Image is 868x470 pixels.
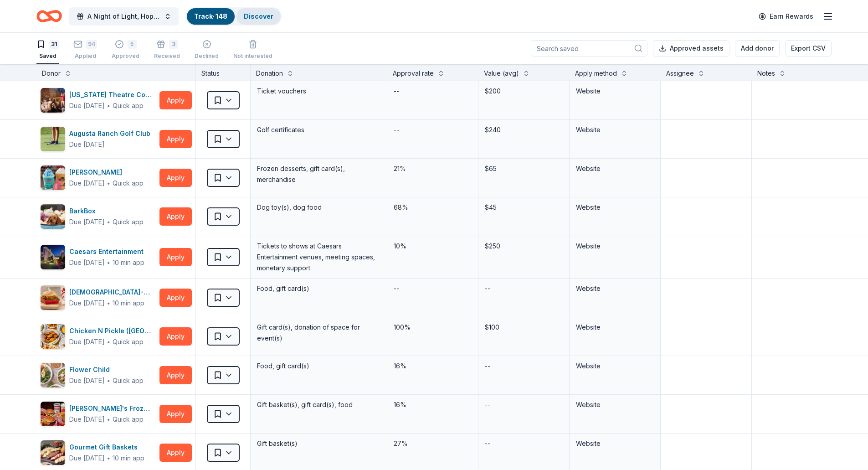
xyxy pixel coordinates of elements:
button: 31Saved [36,36,59,64]
div: Tickets to shows at Caesars Entertainment venues, meeting spaces, monetary support [256,240,381,274]
span: ∙ [107,299,111,307]
div: Donation [256,68,283,79]
div: $65 [484,162,564,175]
div: Gift basket(s), gift card(s), food [256,398,381,411]
div: Ticket vouchers [256,85,381,98]
span: ∙ [107,179,111,187]
button: Image for Augusta Ranch Golf ClubAugusta Ranch Golf ClubDue [DATE] [40,126,156,152]
img: Image for Bahama Buck's [41,165,65,190]
a: Home [36,5,62,27]
div: Food, gift card(s) [256,282,381,295]
div: Due [DATE] [69,100,105,111]
div: -- [484,437,491,450]
button: Apply [159,289,192,307]
span: ∙ [107,377,111,384]
button: Image for Gourmet Gift BasketsGourmet Gift BasketsDue [DATE]∙10 min app [40,440,156,465]
div: Website [576,124,654,135]
div: Golf certificates [256,124,381,136]
span: ∙ [107,338,111,346]
a: Earn Rewards [753,8,819,25]
div: -- [484,282,491,295]
div: 10 min app [113,299,144,308]
div: Applied [73,52,97,60]
img: Image for Arizona Theatre Company [41,88,65,113]
div: Due [DATE] [69,453,105,464]
div: Quick app [113,415,144,424]
div: Status [196,64,251,81]
img: Image for Flower Child [41,363,65,387]
button: Image for BarkBoxBarkBoxDue [DATE]∙Quick app [40,204,156,229]
div: [PERSON_NAME] [69,167,144,178]
div: Website [576,202,654,213]
div: [DEMOGRAPHIC_DATA]-fil-A ([GEOGRAPHIC_DATA]) [69,287,156,298]
button: Apply [159,169,192,187]
img: Image for BarkBox [41,204,65,229]
span: ∙ [107,102,111,109]
img: Image for Augusta Ranch Golf Club [41,127,65,151]
div: Quick app [113,217,144,227]
div: Due [DATE] [69,178,105,189]
div: Caesars Entertainment [69,246,147,257]
button: Image for Bahama Buck's[PERSON_NAME]Due [DATE]∙Quick app [40,165,156,191]
a: Discover [244,12,273,20]
div: Dog toy(s), dog food [256,201,381,214]
button: Apply [159,327,192,346]
div: -- [393,282,400,295]
div: -- [484,360,491,372]
div: $45 [484,201,564,214]
div: 94 [86,40,97,49]
div: Assignee [666,68,694,79]
button: Apply [159,444,192,462]
span: ∙ [107,454,111,462]
div: Quick app [113,101,144,110]
div: Website [576,399,654,410]
button: A Night of Light, Hope, and Legacy Gala 2026 [69,7,179,26]
div: Quick app [113,337,144,346]
div: Website [576,438,654,449]
div: $240 [484,124,564,136]
div: Website [576,163,654,174]
span: A Night of Light, Hope, and Legacy Gala 2026 [87,11,160,22]
div: Quick app [113,179,144,188]
div: [US_STATE] Theatre Company [69,89,156,100]
div: -- [393,85,400,98]
div: Website [576,361,654,372]
button: Track· 148Discover [186,7,282,26]
div: Website [576,283,654,294]
button: Apply [159,130,192,148]
button: Apply [159,207,192,226]
div: Donor [42,68,61,79]
button: Apply [159,248,192,266]
button: 3Received [154,36,180,64]
div: Due [DATE] [69,139,105,150]
div: Augusta Ranch Golf Club [69,128,154,139]
div: Gift card(s), donation of space for event(s) [256,321,381,345]
div: 100% [393,321,473,334]
div: Flower Child [69,364,144,375]
div: Approval rate [393,68,434,79]
button: 94Applied [73,36,97,64]
button: Declined [195,36,219,64]
button: Approved assets [653,40,729,57]
div: Gourmet Gift Baskets [69,442,144,453]
img: Image for Chick-fil-A (Tucson) [41,285,65,310]
div: 10% [393,240,473,253]
div: $250 [484,240,564,253]
div: $100 [484,321,564,334]
button: 5Approved [112,36,139,64]
div: Not interested [233,52,272,60]
div: Due [DATE] [69,217,105,227]
div: 3 [169,40,178,49]
div: Due [DATE] [69,257,105,268]
span: ∙ [107,415,111,423]
div: 5 [128,40,137,49]
div: $200 [484,85,564,98]
div: Received [154,52,180,60]
span: ∙ [107,258,111,266]
div: Gift basket(s) [256,437,381,450]
div: 16% [393,398,473,411]
div: Value (avg) [484,68,519,79]
button: Image for Arizona Theatre Company[US_STATE] Theatre CompanyDue [DATE]∙Quick app [40,88,156,113]
button: Not interested [233,36,272,64]
div: -- [484,398,491,411]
